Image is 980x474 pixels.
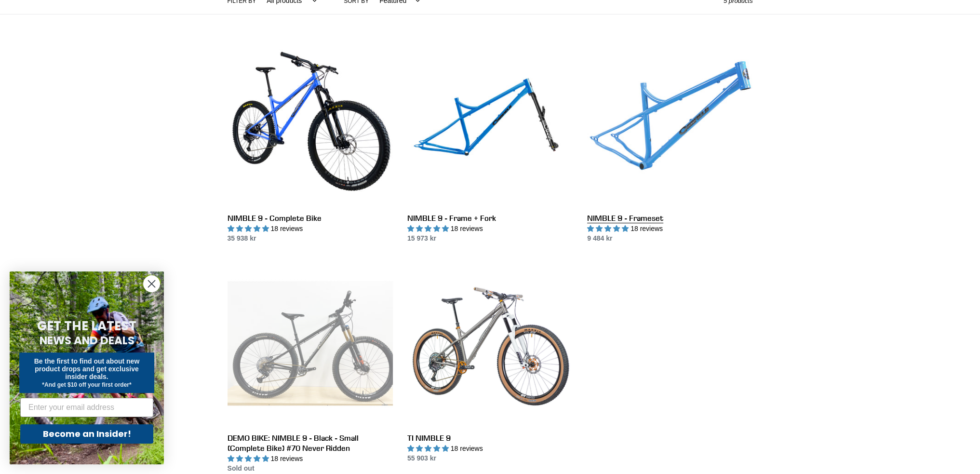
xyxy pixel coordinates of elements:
button: Become an Insider! [20,424,153,444]
button: Close dialog [143,275,160,292]
span: Be the first to find out about new product drops and get exclusive insider deals. [34,357,140,380]
span: GET THE LATEST [37,317,136,335]
span: *And get $10 off your first order* [42,381,131,388]
input: Enter your email address [20,398,153,417]
span: NEWS AND DEALS [40,333,134,348]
